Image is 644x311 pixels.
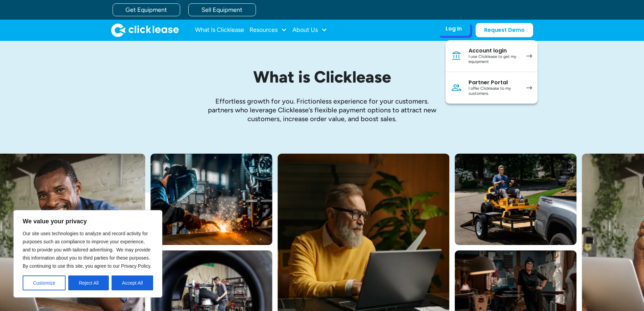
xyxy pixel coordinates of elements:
button: Reject All [68,275,109,290]
a: Account loginI use Clicklease to get my equipment [446,40,538,72]
img: A welder in a large mask working on a large pipe [150,154,272,245]
img: Bank icon [451,50,462,61]
div: Resources [249,23,287,37]
span: Our site uses technologies to analyze and record activity for purposes such as compliance to impr... [23,231,151,269]
div: Log In [446,25,462,32]
div: I use Clicklease to get my equipment [469,54,520,65]
img: Man with hat and blue shirt driving a yellow lawn mower onto a trailer [455,154,576,245]
img: Clicklease logo [111,23,179,37]
div: Account login [469,47,520,54]
img: Person icon [451,82,462,93]
a: Partner PortalI offer Clicklease to my customers. [446,72,538,104]
a: Request Demo [476,23,533,37]
div: Partner Portal [469,79,520,86]
p: Effortless growth ﻿for you. Frictionless experience for your customers. partners who leverage Cli... [204,97,440,123]
button: Accept All [112,275,153,290]
button: Customize [23,275,66,290]
div: I offer Clicklease to my customers. [469,86,520,96]
h1: What is Clicklease [163,68,481,86]
div: We value your privacy [14,210,162,297]
a: Get Equipment [113,3,180,16]
div: About Us [292,23,327,37]
a: Sell Equipment [188,3,256,16]
img: arrow [526,86,532,90]
a: What Is Clicklease [195,23,244,37]
nav: Log In [446,40,538,104]
img: arrow [526,54,532,58]
p: We value your privacy [23,217,153,225]
a: home [111,23,179,37]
